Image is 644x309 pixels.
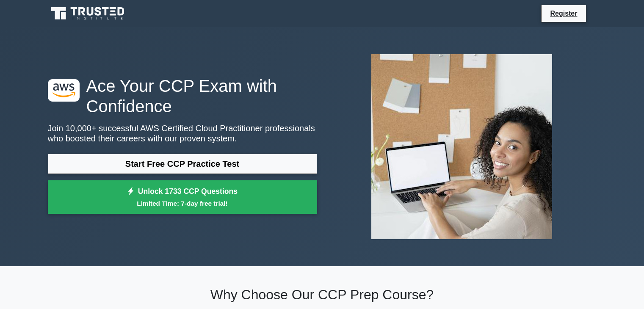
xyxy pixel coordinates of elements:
[545,8,582,19] a: Register
[48,76,317,116] h1: Ace Your CCP Exam with Confidence
[48,154,317,174] a: Start Free CCP Practice Test
[48,123,317,143] p: Join 10,000+ successful AWS Certified Cloud Practitioner professionals who boosted their careers ...
[48,287,597,303] h2: Why Choose Our CCP Prep Course?
[48,180,317,214] a: Unlock 1733 CCP QuestionsLimited Time: 7-day free trial!
[58,199,307,208] small: Limited Time: 7-day free trial!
